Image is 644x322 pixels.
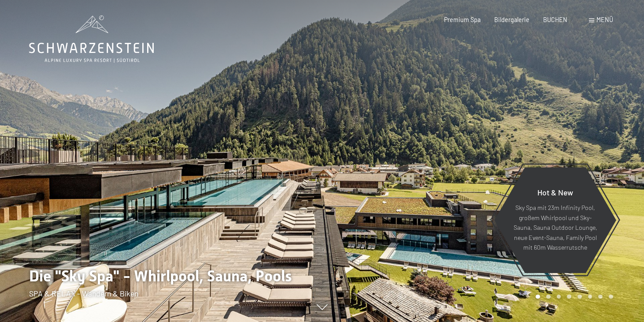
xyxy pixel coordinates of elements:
div: Carousel Page 5 [577,295,582,299]
span: Menü [596,16,613,23]
div: Carousel Page 6 [588,295,592,299]
a: Hot & New Sky Spa mit 23m Infinity Pool, großem Whirlpool und Sky-Sauna, Sauna Outdoor Lounge, ne... [494,167,617,273]
div: Carousel Page 8 [609,295,613,299]
span: Hot & New [537,187,573,197]
a: Premium Spa [444,16,481,23]
div: Carousel Page 7 [598,295,603,299]
a: Bildergalerie [494,16,529,23]
p: Sky Spa mit 23m Infinity Pool, großem Whirlpool und Sky-Sauna, Sauna Outdoor Lounge, neue Event-S... [513,203,597,253]
div: Carousel Pagination [533,295,613,299]
div: Carousel Page 2 [546,295,551,299]
div: Carousel Page 4 [567,295,571,299]
div: Carousel Page 3 [557,295,561,299]
a: BUCHEN [543,16,567,23]
div: Carousel Page 1 (Current Slide) [536,295,540,299]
